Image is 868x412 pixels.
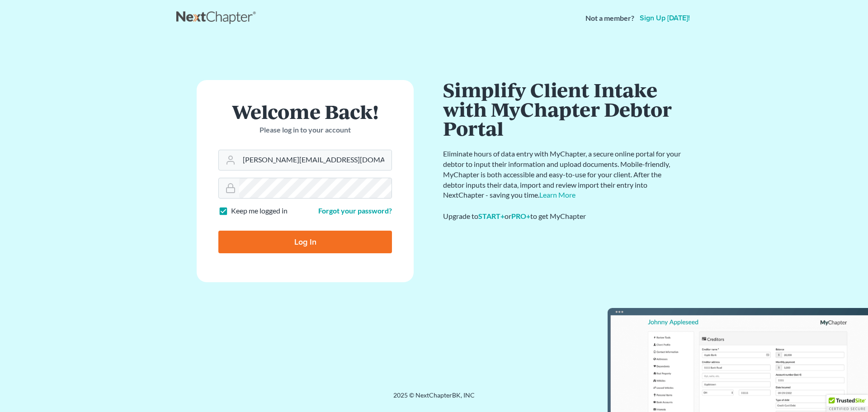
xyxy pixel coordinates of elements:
p: Eliminate hours of data entry with MyChapter, a secure online portal for your debtor to input the... [443,149,683,200]
h1: Welcome Back! [218,102,392,121]
a: Forgot your password? [318,206,392,215]
h1: Simplify Client Intake with MyChapter Debtor Portal [443,80,683,138]
strong: Not a member? [585,13,634,24]
label: Keep me logged in [231,206,288,216]
div: TrustedSite Certified [826,395,868,412]
div: 2025 © NextChapterBK, INC [176,391,692,407]
a: Sign up [DATE]! [638,14,692,22]
a: PRO+ [511,212,530,220]
p: Please log in to your account [218,125,392,135]
input: Email Address [239,150,392,170]
a: Learn More [539,190,576,199]
input: Log In [218,231,392,253]
a: START+ [478,212,505,220]
div: Upgrade to or to get MyChapter [443,211,683,222]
